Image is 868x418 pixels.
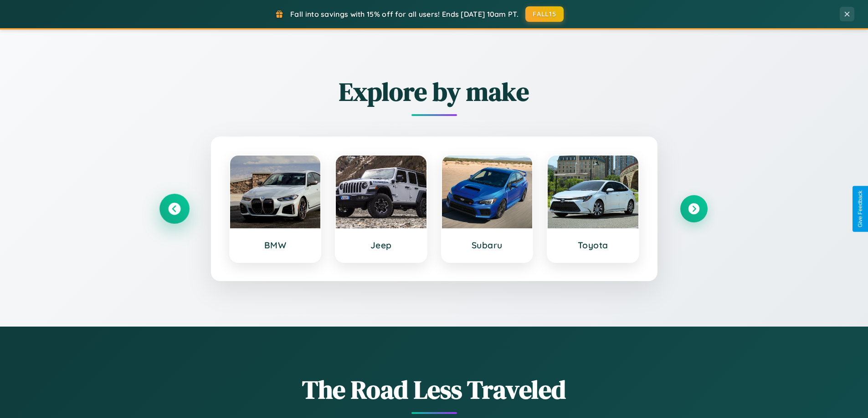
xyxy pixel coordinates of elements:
[239,240,312,251] h3: BMW
[345,240,417,251] h3: Jeep
[557,240,629,251] h3: Toyota
[290,10,519,19] span: Fall into savings with 15% off for all users! Ends [DATE] 10am PT.
[161,74,708,109] h2: Explore by make
[525,6,564,22] button: FALL15
[857,191,863,227] div: Give Feedback
[451,240,524,251] h3: Subaru
[161,372,708,407] h1: The Road Less Traveled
